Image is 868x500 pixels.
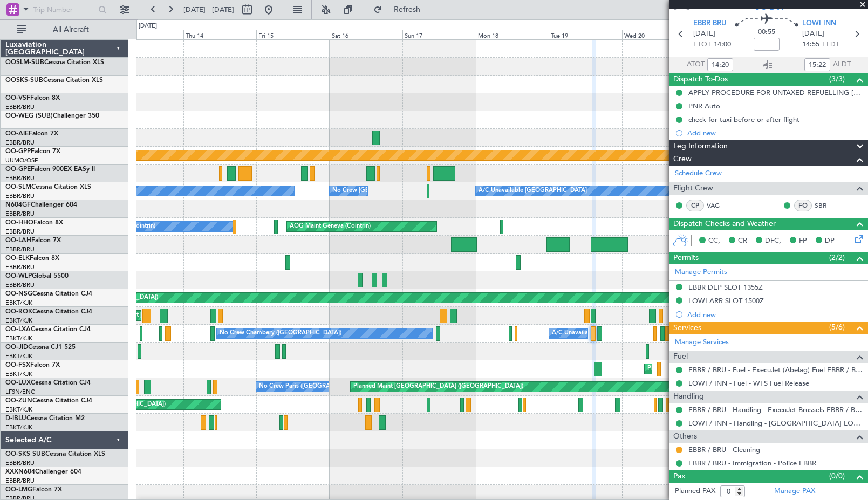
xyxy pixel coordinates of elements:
[774,486,815,497] a: Manage PAX
[5,202,77,208] a: N604GFChallenger 604
[139,22,157,31] div: [DATE]
[738,236,747,246] span: CR
[385,6,430,13] span: Refresh
[707,58,733,71] input: --:--
[5,148,31,155] span: OO-GPP
[673,351,688,363] span: Fuel
[686,200,704,211] div: CP
[673,140,728,153] span: Leg Information
[5,344,28,351] span: OO-JID
[5,237,31,244] span: OO-LAH
[714,39,731,50] span: 14:00
[825,236,835,246] span: DP
[802,29,824,39] span: [DATE]
[822,39,839,50] span: ELDT
[688,283,763,292] div: EBBR DEP SLOT 1355Z
[5,281,35,289] a: EBBR/BRU
[5,352,32,360] a: EBKT/KJK
[5,131,58,137] a: OO-AIEFalcon 7X
[5,148,60,155] a: OO-GPPFalcon 7X
[5,59,104,66] a: OOSLM-SUBCessna Citation XLS
[5,166,95,173] a: OO-GPEFalcon 900EX EASy II
[5,166,31,173] span: OO-GPE
[256,30,330,39] div: Fri 15
[688,101,720,111] div: PNR Auto
[673,430,697,443] span: Others
[5,406,32,414] a: EBKT/KJK
[5,362,60,368] a: OO-FSXFalcon 7X
[688,88,863,97] div: APPLY PROCEDURE FOR UNTAXED REFUELLING [GEOGRAPHIC_DATA]
[5,291,32,297] span: OO-NSG
[5,477,35,485] a: EBBR/BRU
[259,379,366,395] div: No Crew Paris ([GEOGRAPHIC_DATA])
[5,220,63,226] a: OO-HHOFalcon 8X
[5,459,35,467] a: EBBR/BRU
[12,21,117,38] button: All Aircraft
[5,487,32,493] span: OO-LMG
[476,30,549,39] div: Mon 18
[5,59,44,66] span: OOSLM-SUB
[5,299,32,307] a: EBKT/KJK
[647,361,773,377] div: Planned Maint Kortrijk-[GEOGRAPHIC_DATA]
[402,30,476,39] div: Sun 17
[5,380,31,386] span: OO-LUX
[693,18,726,29] span: EBBR BRU
[5,309,92,315] a: OO-ROKCessna Citation CJ4
[5,210,35,218] a: EBBR/BRU
[829,73,845,85] span: (3/3)
[5,273,32,279] span: OO-WLP
[28,26,114,33] span: All Aircraft
[5,398,32,404] span: OO-ZUN
[5,370,32,378] a: EBKT/KJK
[5,334,32,343] a: EBKT/KJK
[5,487,62,493] a: OO-LMGFalcon 7X
[675,337,729,348] a: Manage Services
[804,58,830,71] input: --:--
[829,321,845,333] span: (5/6)
[708,236,720,246] span: CC,
[5,326,91,333] a: OO-LXACessna Citation CJ4
[5,202,31,208] span: N604GF
[622,30,695,39] div: Wed 20
[5,103,35,111] a: EBBR/BRU
[5,95,60,101] a: OO-VSFFalcon 8X
[5,220,33,226] span: OO-HHO
[5,192,35,200] a: EBBR/BRU
[675,486,715,497] label: Planned PAX
[688,419,863,428] a: LOWI / INN - Handling - [GEOGRAPHIC_DATA] LOWI / INN
[353,379,523,395] div: Planned Maint [GEOGRAPHIC_DATA] ([GEOGRAPHIC_DATA])
[110,30,183,39] div: Wed 13
[673,470,685,483] span: Pax
[688,445,760,454] a: EBBR / BRU - Cleaning
[802,39,819,50] span: 14:55
[5,344,76,351] a: OO-JIDCessna CJ1 525
[687,128,863,138] div: Add new
[673,391,704,403] span: Handling
[5,245,35,254] a: EBBR/BRU
[687,310,863,319] div: Add new
[5,380,91,386] a: OO-LUXCessna Citation CJ4
[183,5,234,15] span: [DATE] - [DATE]
[330,30,403,39] div: Sat 16
[799,236,807,246] span: FP
[5,95,30,101] span: OO-VSF
[5,291,92,297] a: OO-NSGCessna Citation CJ4
[552,325,753,341] div: A/C Unavailable [GEOGRAPHIC_DATA] ([GEOGRAPHIC_DATA] National)
[5,469,81,475] a: XXXN604Challenger 604
[479,183,587,199] div: A/C Unavailable [GEOGRAPHIC_DATA]
[675,267,727,278] a: Manage Permits
[5,415,85,422] a: D-IBLUCessna Citation M2
[5,326,31,333] span: OO-LXA
[673,218,776,230] span: Dispatch Checks and Weather
[688,458,816,468] a: EBBR / BRU - Immigration - Police EBBR
[549,30,622,39] div: Tue 19
[687,59,705,70] span: ATOT
[183,30,257,39] div: Thu 14
[707,201,731,210] a: VAG
[5,469,35,475] span: XXXN604
[5,451,105,457] a: OO-SKS SUBCessna Citation XLS
[673,153,692,166] span: Crew
[332,183,513,199] div: No Crew [GEOGRAPHIC_DATA] ([GEOGRAPHIC_DATA] National)
[688,115,799,124] div: check for taxi before or after flight
[693,29,715,39] span: [DATE]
